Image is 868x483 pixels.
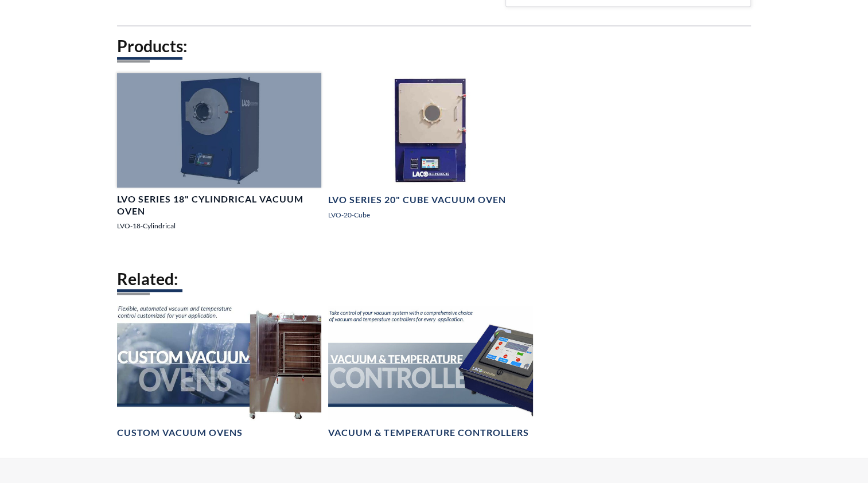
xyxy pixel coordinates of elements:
[117,427,243,439] h4: Custom Vacuum Ovens
[117,73,321,240] a: Vacuum Oven Cylindrical Chamber front angle viewLVO Series 18" Cylindrical Vacuum OvenLVO-18-Cyli...
[328,73,532,229] a: Vacuum Oven Cube Front Aluminum Door, front viewLVO Series 20" Cube Vacuum OvenLVO-20-Cube
[117,268,751,290] h2: Related:
[117,306,321,439] a: Custom Vacuum Ovens headerCustom Vacuum Ovens
[328,306,532,439] a: Header showing Vacuum & Temp ControllerVacuum & Temperature Controllers
[117,36,751,57] h2: Products:
[328,427,529,439] h4: Vacuum & Temperature Controllers
[328,209,532,220] p: LVO-20-Cube
[117,193,321,217] h4: LVO Series 18" Cylindrical Vacuum Oven
[328,194,506,206] h4: LVO Series 20" Cube Vacuum Oven
[117,220,321,231] p: LVO-18-Cylindrical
